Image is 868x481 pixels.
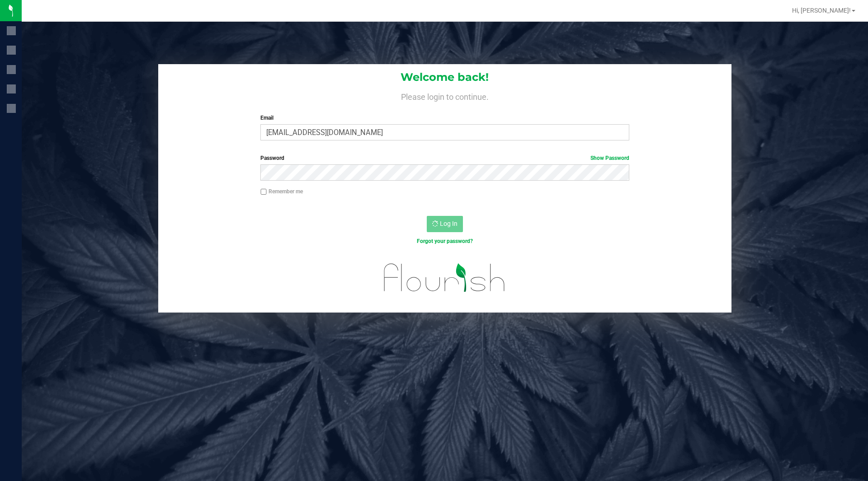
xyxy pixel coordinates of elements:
[792,7,851,14] span: Hi, [PERSON_NAME]!
[260,189,267,195] input: Remember me
[440,220,458,227] span: Log In
[417,238,473,244] a: Forgot your password?
[427,216,463,232] button: Log In
[260,155,284,161] span: Password
[590,155,629,161] a: Show Password
[158,90,731,101] h4: Please login to continue.
[260,187,303,196] label: Remember me
[260,114,629,122] label: Email
[158,71,731,83] h1: Welcome back!
[373,255,516,301] img: flourish_logo.svg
